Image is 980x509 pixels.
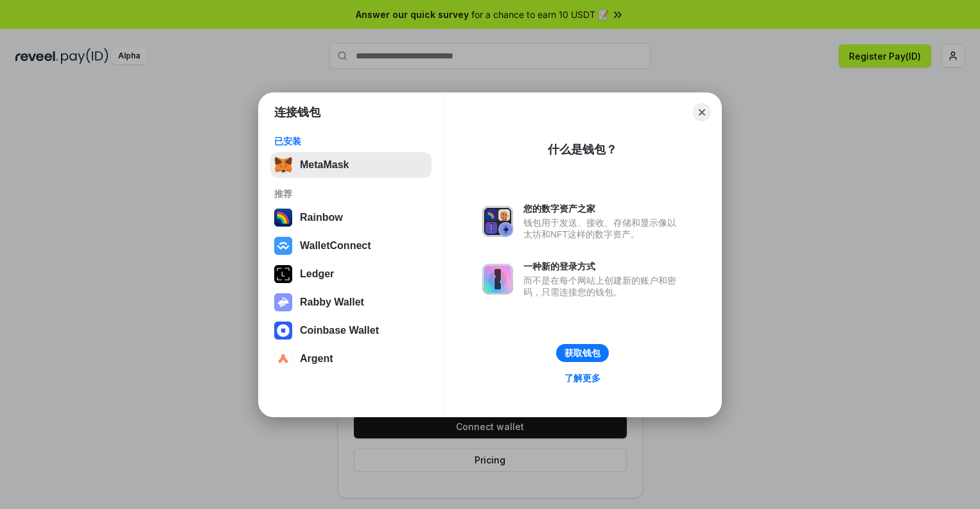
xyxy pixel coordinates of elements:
button: Rabby Wallet [270,289,432,315]
img: svg+xml,%3Csvg%20xmlns%3D%22http%3A%2F%2Fwww.w3.org%2F2000%2Fsvg%22%20fill%3D%22none%22%20viewBox... [274,293,292,311]
button: Coinbase Wallet [270,318,432,343]
div: Ledger [300,268,334,280]
div: 推荐 [274,188,428,200]
img: svg+xml,%3Csvg%20xmlns%3D%22http%3A%2F%2Fwww.w3.org%2F2000%2Fsvg%22%20fill%3D%22none%22%20viewBox... [482,206,513,237]
div: 已安装 [274,135,428,147]
div: 获取钱包 [564,347,600,359]
div: 您的数字资产之家 [523,203,683,214]
img: svg+xml,%3Csvg%20width%3D%22120%22%20height%3D%22120%22%20viewBox%3D%220%200%20120%20120%22%20fil... [274,209,292,227]
div: 而不是在每个网站上创建新的账户和密码，只需连接您的钱包。 [523,275,683,298]
img: svg+xml,%3Csvg%20fill%3D%22none%22%20height%3D%2233%22%20viewBox%3D%220%200%2035%2033%22%20width%... [274,156,292,174]
div: 一种新的登录方式 [523,261,683,272]
button: 获取钱包 [556,344,609,362]
h1: 连接钱包 [274,105,320,120]
div: WalletConnect [300,240,371,252]
button: Rainbow [270,205,432,230]
button: WalletConnect [270,233,432,259]
div: Argent [300,353,333,365]
div: 什么是钱包？ [548,142,617,157]
button: Argent [270,346,432,372]
img: svg+xml,%3Csvg%20xmlns%3D%22http%3A%2F%2Fwww.w3.org%2F2000%2Fsvg%22%20fill%3D%22none%22%20viewBox... [482,264,513,295]
img: svg+xml,%3Csvg%20width%3D%2228%22%20height%3D%2228%22%20viewBox%3D%220%200%2028%2028%22%20fill%3D... [274,350,292,368]
a: 了解更多 [557,370,608,386]
img: svg+xml,%3Csvg%20width%3D%2228%22%20height%3D%2228%22%20viewBox%3D%220%200%2028%2028%22%20fill%3D... [274,237,292,255]
button: Close [693,103,711,121]
button: Ledger [270,261,432,287]
button: MetaMask [270,152,432,178]
div: 钱包用于发送、接收、存储和显示像以太坊和NFT这样的数字资产。 [523,217,683,240]
div: Rainbow [300,212,343,223]
div: 了解更多 [564,372,600,384]
div: Rabby Wallet [300,297,364,308]
img: svg+xml,%3Csvg%20xmlns%3D%22http%3A%2F%2Fwww.w3.org%2F2000%2Fsvg%22%20width%3D%2228%22%20height%3... [274,265,292,283]
div: Coinbase Wallet [300,325,379,336]
img: svg+xml,%3Csvg%20width%3D%2228%22%20height%3D%2228%22%20viewBox%3D%220%200%2028%2028%22%20fill%3D... [274,322,292,340]
div: MetaMask [300,159,349,171]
